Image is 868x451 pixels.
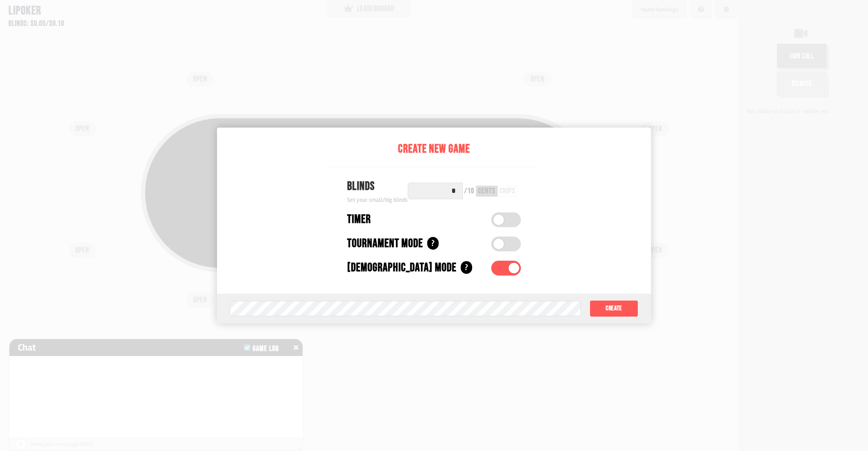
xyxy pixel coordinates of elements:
[347,178,408,195] div: Blinds
[590,300,638,317] button: Create
[500,187,515,195] div: chips
[461,261,472,274] div: ?
[347,235,423,253] div: Tournament Mode
[478,187,495,195] div: cents
[347,259,456,277] div: [DEMOGRAPHIC_DATA] Mode
[464,187,474,195] div: / 10
[330,140,538,158] div: Create New Game
[427,237,439,250] div: ?
[347,195,408,204] div: Set your small/big blinds
[347,211,371,228] div: Timer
